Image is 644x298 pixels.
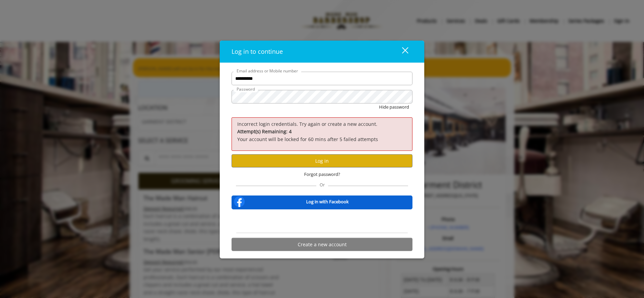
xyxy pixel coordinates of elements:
iframe: Sign in with Google Button [288,214,356,229]
label: Email address or Mobile number [233,68,301,74]
label: Password [233,86,258,92]
button: Create a new account [232,238,412,251]
input: Password [232,90,412,104]
button: close dialog [390,45,412,59]
p: Your account will be locked for 60 mins after 5 failed attempts [237,128,407,143]
span: Log in to continue [232,47,283,55]
span: Or [316,182,328,188]
input: Email address or Mobile number [232,72,412,85]
span: Forgot password? [304,171,340,178]
b: Log in with Facebook [306,198,349,205]
button: Log in [232,154,412,167]
button: Hide password [379,104,409,111]
img: facebook-logo [233,195,246,208]
b: Attempt(s) Remaining: 4 [237,128,292,135]
span: Incorrect login credentials. Try again or create a new account. [237,121,377,127]
div: close dialog [394,46,408,56]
